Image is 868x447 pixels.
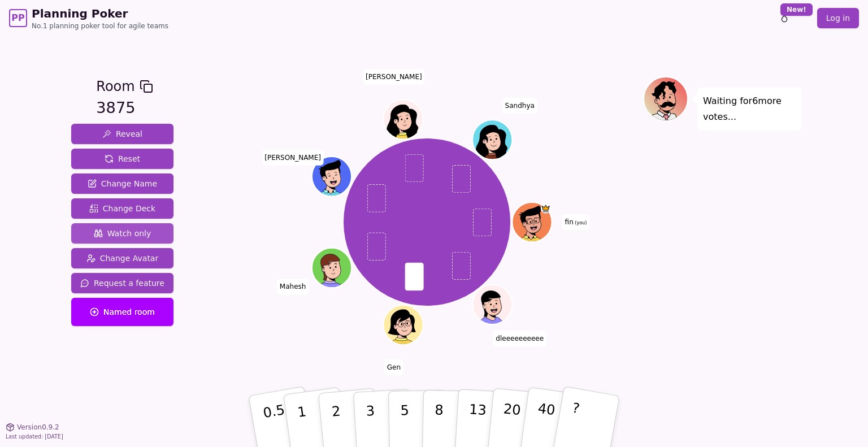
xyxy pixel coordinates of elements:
span: Click to change your name [493,331,546,346]
span: Click to change your name [562,214,590,230]
span: Planning Poker [32,6,168,21]
button: Reset [71,149,173,169]
p: Waiting for 6 more votes... [703,93,796,125]
span: Click to change your name [277,279,309,295]
span: Change Name [88,178,157,189]
span: Named room [90,306,155,318]
span: Last updated: [DATE] [6,433,63,440]
span: Reveal [102,128,142,140]
button: Version0.9.2 [6,423,59,432]
button: Change Name [71,173,173,194]
span: Reset [105,153,140,164]
button: Named room [71,298,173,326]
span: Room [96,76,134,97]
a: Log in [817,8,859,28]
button: Change Deck [71,198,173,219]
button: Watch only [71,223,173,244]
span: Click to change your name [262,150,324,166]
button: Reveal [71,124,173,144]
span: Watch only [94,228,151,239]
span: fin is the host [541,203,551,214]
button: Change Avatar [71,248,173,268]
button: Request a feature [71,273,173,293]
span: No.1 planning poker tool for agile teams [32,21,168,31]
div: New! [780,3,813,16]
button: Click to change your avatar [514,203,551,241]
span: Click to change your name [384,359,403,375]
button: New! [774,8,795,28]
span: Request a feature [80,277,164,289]
span: Change Avatar [86,253,159,264]
span: Version 0.9.2 [17,423,59,432]
span: PP [11,11,24,25]
span: Click to change your name [363,70,425,85]
span: Change Deck [89,203,155,214]
span: (you) [574,220,587,225]
a: PPPlanning PokerNo.1 planning poker tool for agile teams [9,6,168,31]
div: 3875 [96,97,153,120]
span: Click to change your name [502,98,537,114]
